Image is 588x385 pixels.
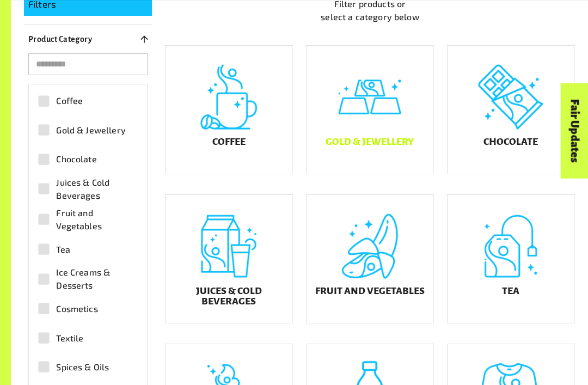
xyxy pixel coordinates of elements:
a: Tea [447,195,575,324]
h5: Coffee [212,137,246,148]
span: Ice Creams & Desserts [56,266,132,292]
a: Fruit and Vegetables [306,195,434,324]
span: Juices & Cold Beverages [56,176,132,203]
a: Gold & Jewellery [306,46,434,175]
h5: Gold & Jewellery [326,137,414,148]
span: Coffee [56,95,83,108]
h5: Tea [502,286,519,297]
span: Chocolate [56,153,96,166]
span: Spices & Oils [56,361,109,374]
p: Product Category [28,33,92,46]
span: Fruit and Vegetables [56,207,132,233]
button: Product Category [24,30,152,50]
span: Textile [56,332,83,345]
span: Cosmetics [56,303,97,316]
a: Chocolate [447,46,575,175]
span: Gold & Jewellery [56,124,125,137]
h5: Juices & Cold Beverages [174,286,284,308]
span: Tea [56,243,70,256]
h5: Fruit and Vegetables [315,286,425,297]
a: Coffee [165,46,293,175]
a: Juices & Cold Beverages [165,195,293,324]
h5: Chocolate [483,137,538,148]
